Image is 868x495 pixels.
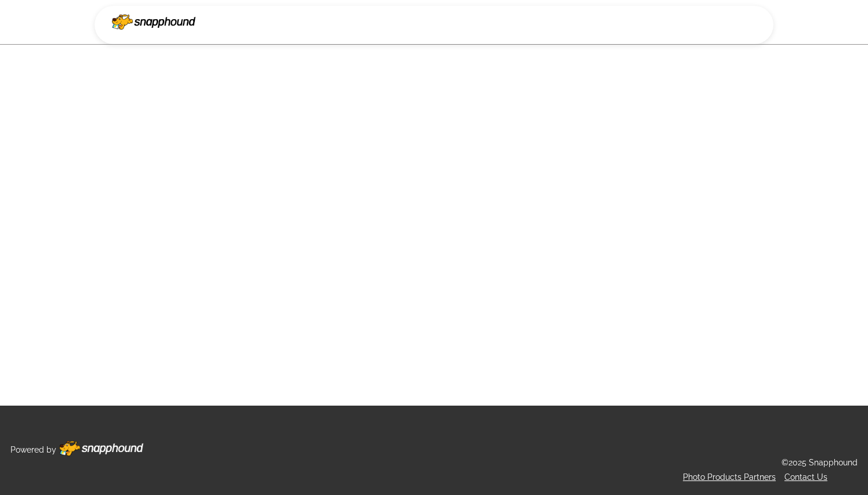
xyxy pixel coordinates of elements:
[10,443,56,457] p: Powered by
[784,472,827,482] a: Contact Us
[112,15,196,30] img: Snapphound Logo
[59,441,143,456] img: Footer
[683,472,776,482] a: Photo Products Partners
[782,456,858,470] p: ©2025 Snapphound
